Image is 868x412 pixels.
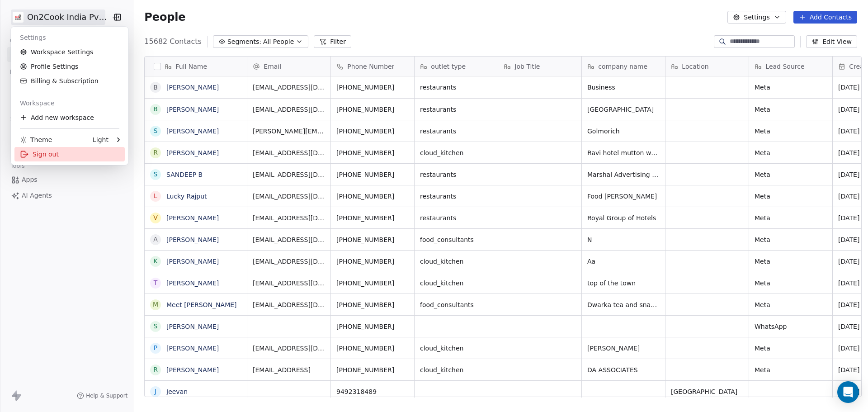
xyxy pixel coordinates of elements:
a: Profile Settings [14,59,125,74]
a: Billing & Subscription [14,74,125,88]
a: Workspace Settings [14,45,125,59]
div: Add new workspace [14,110,125,125]
div: Sign out [14,147,125,161]
div: Theme [20,135,52,144]
div: Light [93,135,108,144]
div: Settings [14,30,125,45]
div: Workspace [14,96,125,110]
